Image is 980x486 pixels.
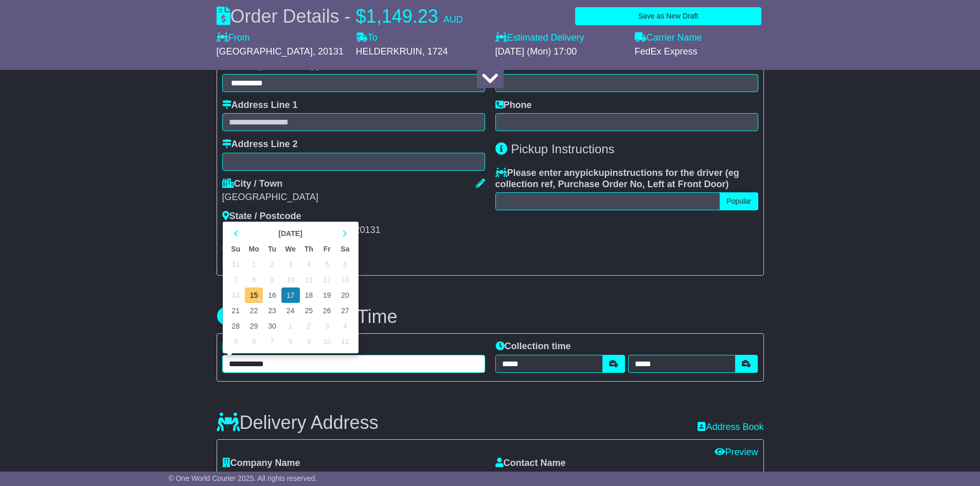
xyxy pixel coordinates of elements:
td: 30 [263,318,281,334]
td: 16 [263,287,281,303]
td: 10 [281,272,300,287]
td: 21 [227,303,245,318]
td: 7 [227,272,245,287]
td: 6 [245,334,263,349]
td: 22 [245,303,263,318]
td: 7 [263,334,281,349]
span: Pickup Instructions [511,142,614,156]
h3: Delivery Address [217,412,379,433]
td: 3 [281,257,300,272]
td: 27 [336,303,354,318]
h3: Pickup Date & Time [217,307,764,327]
th: Mo [245,241,263,257]
button: Save as New Draft [575,7,761,25]
td: 9 [263,272,281,287]
a: Address Book [698,422,763,432]
td: 23 [263,303,281,318]
td: 6 [336,257,354,272]
label: City / Town [222,178,283,190]
td: 8 [245,272,263,287]
label: Address Line 2 [222,139,298,150]
label: To [356,32,378,44]
span: 1,149.23 [366,6,438,27]
td: 17 [281,287,300,303]
span: , 20131 [313,46,344,57]
td: 11 [300,272,318,287]
td: 13 [336,272,354,287]
td: 20 [336,287,354,303]
th: Tu [263,241,281,257]
td: 8 [281,334,300,349]
td: 28 [227,318,245,334]
label: Address Line 1 [222,100,298,111]
label: Please enter any instructions for the driver ( ) [495,168,758,190]
div: [GEOGRAPHIC_DATA] [222,192,485,203]
td: 1 [245,257,263,272]
td: 9 [300,334,318,349]
button: Popular [720,192,758,210]
span: pickup [580,168,610,178]
td: 19 [318,287,336,303]
th: Select Month [245,226,336,241]
td: 29 [245,318,263,334]
span: © One World Courier 2025. All rights reserved. [169,474,317,482]
td: 4 [336,318,354,334]
th: We [281,241,300,257]
td: 10 [318,334,336,349]
label: Company Name [222,458,300,469]
label: State / Postcode [222,211,301,222]
td: 4 [300,257,318,272]
span: eg collection ref, Purchase Order No, Left at Front Door [495,168,739,189]
label: Estimated Delivery [495,32,625,44]
div: 20131 [355,225,485,236]
td: 14 [227,287,245,303]
td: 2 [263,257,281,272]
td: 12 [318,272,336,287]
td: 11 [336,334,354,349]
td: 25 [300,303,318,318]
label: Collection time [495,341,571,352]
div: [DATE] (Mon) 17:00 [495,46,625,58]
span: HELDERKRUIN [356,46,422,57]
span: , 1724 [422,46,448,57]
td: 1 [281,318,300,334]
td: 18 [300,287,318,303]
td: 24 [281,303,300,318]
div: Order Details - [217,5,463,27]
label: From [217,32,250,44]
label: Contact Name [495,458,566,469]
td: 15 [245,287,263,303]
th: Sa [336,241,354,257]
td: 26 [318,303,336,318]
td: 31 [227,257,245,272]
div: FedEx Express [635,46,764,58]
label: Phone [495,100,532,111]
td: 5 [318,257,336,272]
span: AUD [443,14,463,25]
th: Fr [318,241,336,257]
th: Su [227,241,245,257]
td: 3 [318,318,336,334]
span: $ [356,6,366,27]
td: 5 [227,334,245,349]
a: Preview [715,447,758,457]
td: 2 [300,318,318,334]
th: Th [300,241,318,257]
label: Carrier Name [635,32,702,44]
span: [GEOGRAPHIC_DATA] [217,46,313,57]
